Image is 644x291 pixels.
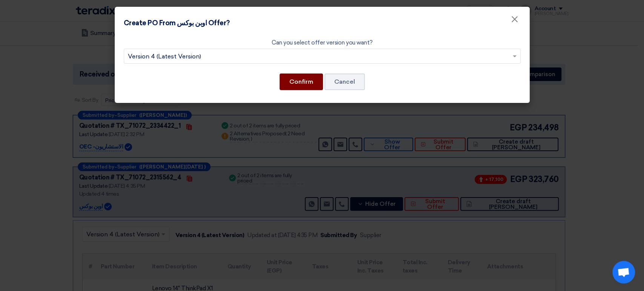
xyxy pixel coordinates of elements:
[505,12,524,27] button: Close
[280,74,323,90] button: Confirm
[272,38,372,47] label: Can you select offer version you want?
[511,14,518,29] span: ×
[324,74,365,90] button: Cancel
[124,18,230,28] h4: Create PO From اوبن بوكس Offer?
[612,261,635,283] a: Open chat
